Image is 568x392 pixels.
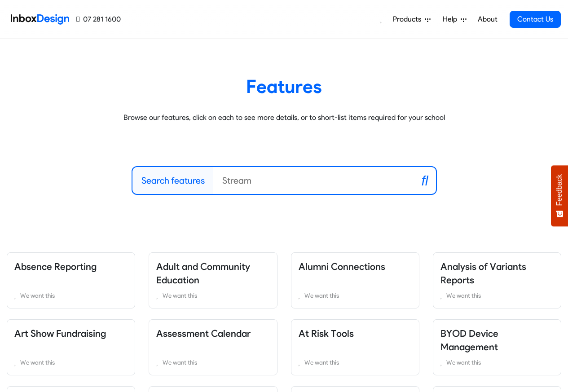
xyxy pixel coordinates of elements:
[426,252,568,308] div: Analysis of Variants Reports
[14,328,106,339] a: Art Show Fundraising
[156,261,250,286] a: Adult and Community Education
[141,174,205,187] label: Search features
[299,261,385,272] a: Alumni Connections
[393,14,425,25] span: Products
[156,290,269,301] a: We want this
[13,75,555,98] heading: Features
[304,292,339,299] span: We want this
[299,357,412,368] a: We want this
[299,328,354,339] a: At Risk Tools
[20,359,55,366] span: We want this
[142,319,284,375] div: Assessment Calendar
[14,261,97,272] a: Absence Reporting
[446,359,481,366] span: We want this
[20,292,55,299] span: We want this
[510,11,561,28] a: Contact Us
[299,290,412,301] a: We want this
[555,174,564,206] span: Feedback
[446,292,481,299] span: We want this
[440,328,498,352] a: BYOD Device Management
[284,252,426,308] div: Alumni Connections
[443,14,461,25] span: Help
[213,167,414,194] input: Stream
[156,357,269,368] a: We want this
[304,359,339,366] span: We want this
[14,290,128,301] a: We want this
[475,10,500,28] a: About
[440,357,554,368] a: We want this
[163,359,197,366] span: We want this
[14,357,128,368] a: We want this
[439,10,470,28] a: Help
[76,14,121,25] a: 07 281 1600
[551,165,568,226] button: Feedback - Show survey
[389,10,434,28] a: Products
[163,292,197,299] span: We want this
[156,328,251,339] a: Assessment Calendar
[284,319,426,375] div: At Risk Tools
[142,252,284,308] div: Adult and Community Education
[440,290,554,301] a: We want this
[426,319,568,375] div: BYOD Device Management
[13,112,555,123] p: Browse our features, click on each to see more details, or to short-list items required for your ...
[440,261,526,286] a: Analysis of Variants Reports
